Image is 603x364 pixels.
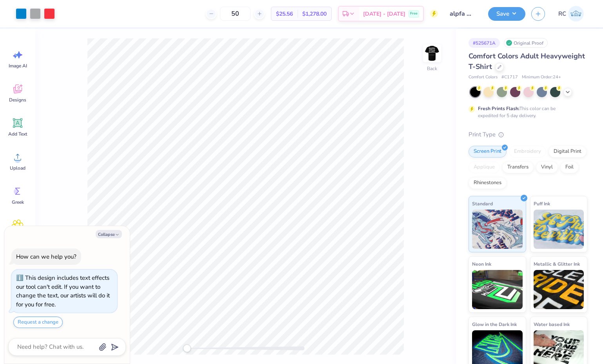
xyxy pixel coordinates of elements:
[13,317,63,328] button: Request a change
[472,260,491,268] span: Neon Ink
[424,45,440,61] img: Back
[469,161,500,173] div: Applique
[501,74,518,81] span: # C1717
[276,10,293,18] span: $25.56
[509,146,546,158] div: Embroidery
[427,65,437,72] div: Back
[469,51,585,71] span: Comfort Colors Adult Heavyweight T-Shirt
[469,177,507,189] div: Rhinestones
[558,9,566,18] span: RC
[302,10,327,18] span: $1,278.00
[410,11,418,16] span: Free
[472,199,493,208] span: Standard
[8,131,27,137] span: Add Text
[363,10,405,18] span: [DATE] - [DATE]
[536,161,558,173] div: Vinyl
[534,320,570,328] span: Water based Ink
[502,161,534,173] div: Transfers
[534,270,584,309] img: Metallic & Glitter Ink
[469,38,500,48] div: # 525671A
[96,230,122,238] button: Collapse
[534,210,584,249] img: Puff Ink
[472,210,523,249] img: Standard
[12,199,24,205] span: Greek
[472,270,523,309] img: Neon Ink
[472,320,517,328] span: Glow in the Dark Ink
[560,161,579,173] div: Foil
[504,38,548,48] div: Original Proof
[549,146,587,158] div: Digital Print
[469,146,507,158] div: Screen Print
[534,199,550,208] span: Puff Ink
[16,274,110,308] div: This design includes text effects our tool can't edit. If you want to change the text, our artist...
[522,74,561,81] span: Minimum Order: 24 +
[469,130,587,139] div: Print Type
[9,97,26,103] span: Designs
[9,63,27,69] span: Image AI
[555,6,587,22] a: RC
[478,105,519,112] strong: Fresh Prints Flash:
[534,260,580,268] span: Metallic & Glitter Ink
[568,6,584,22] img: Rio Cabojoc
[16,253,76,261] div: How can we help you?
[183,344,191,352] div: Accessibility label
[220,7,251,21] input: – –
[488,7,525,21] button: Save
[478,105,574,119] div: This color can be expedited for 5 day delivery.
[10,165,25,171] span: Upload
[444,6,482,22] input: Untitled Design
[469,74,498,81] span: Comfort Colors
